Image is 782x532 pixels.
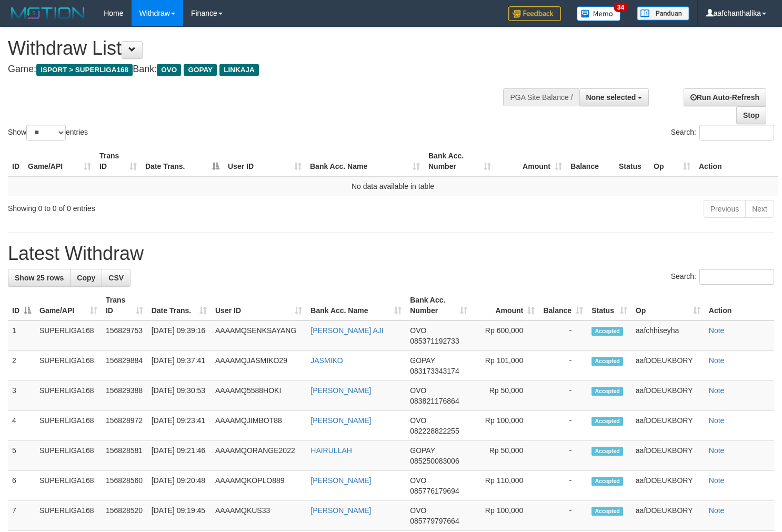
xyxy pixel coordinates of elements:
[410,487,459,495] span: Copy 085776179694 to clipboard
[539,471,587,501] td: -
[211,471,306,501] td: AAAAMQKOPLO889
[310,446,352,455] a: HAIRULLAH
[410,506,426,515] span: OVO
[709,416,725,425] a: Note
[709,446,725,455] a: Note
[539,501,587,531] td: -
[8,38,511,59] h1: Withdraw List
[736,106,766,124] a: Stop
[566,146,615,176] th: Balance
[147,411,211,441] td: [DATE] 09:23:41
[495,146,566,176] th: Amount: activate to sort column ascending
[211,381,306,411] td: AAAAMQ5588HOKI
[591,417,623,426] span: Accepted
[539,351,587,381] td: -
[410,446,435,455] span: GOPAY
[147,351,211,381] td: [DATE] 09:37:41
[77,274,95,282] span: Copy
[410,386,426,395] span: OVO
[539,441,587,471] td: -
[631,290,705,320] th: Op: activate to sort column ascending
[147,501,211,531] td: [DATE] 09:19:45
[472,501,539,531] td: Rp 100,000
[310,506,371,515] a: [PERSON_NAME]
[147,471,211,501] td: [DATE] 09:20:48
[472,290,539,320] th: Amount: activate to sort column ascending
[102,441,147,471] td: 156828581
[472,471,539,501] td: Rp 110,000
[8,351,35,381] td: 2
[8,176,778,196] td: No data available in table
[102,381,147,411] td: 156829388
[539,320,587,351] td: -
[709,386,725,395] a: Note
[35,290,102,320] th: Game/API: activate to sort column ascending
[705,290,774,320] th: Action
[8,290,35,320] th: ID: activate to sort column descending
[211,351,306,381] td: AAAAMQJASMIKO29
[406,290,472,320] th: Bank Acc. Number: activate to sort column ascending
[108,274,124,282] span: CSV
[699,125,774,140] input: Search:
[211,320,306,351] td: AAAAMQSENKSAYANG
[102,471,147,501] td: 156828560
[8,441,35,471] td: 5
[8,146,24,176] th: ID
[211,441,306,471] td: AAAAMQORANGE2022
[306,290,406,320] th: Bank Acc. Name: activate to sort column ascending
[591,477,623,486] span: Accepted
[224,146,306,176] th: User ID: activate to sort column ascending
[310,386,371,395] a: [PERSON_NAME]
[704,200,746,218] a: Previous
[310,356,343,365] a: JASMIKO
[36,64,133,76] span: ISPORT > SUPERLIGA168
[8,320,35,351] td: 1
[410,517,459,525] span: Copy 085779797664 to clipboard
[699,269,774,285] input: Search:
[306,146,424,176] th: Bank Acc. Name: activate to sort column ascending
[70,269,102,287] a: Copy
[631,320,705,351] td: aafchhiseyha
[410,416,426,425] span: OVO
[310,326,383,335] a: [PERSON_NAME] AJI
[637,6,689,21] img: panduan.png
[35,501,102,531] td: SUPERLIGA168
[631,441,705,471] td: aafDOEUKBORY
[35,471,102,501] td: SUPERLIGA168
[410,326,426,335] span: OVO
[591,357,623,366] span: Accepted
[579,88,649,106] button: None selected
[184,64,217,76] span: GOPAY
[472,381,539,411] td: Rp 50,000
[649,146,695,176] th: Op: activate to sort column ascending
[671,125,774,140] label: Search:
[472,411,539,441] td: Rp 100,000
[586,93,636,102] span: None selected
[410,397,459,405] span: Copy 083821176864 to clipboard
[8,411,35,441] td: 4
[591,387,623,396] span: Accepted
[631,471,705,501] td: aafDOEUKBORY
[102,269,131,287] a: CSV
[8,125,88,140] label: Show entries
[147,320,211,351] td: [DATE] 09:39:16
[8,381,35,411] td: 3
[695,146,778,176] th: Action
[102,320,147,351] td: 156829753
[35,441,102,471] td: SUPERLIGA168
[539,290,587,320] th: Balance: activate to sort column ascending
[95,146,141,176] th: Trans ID: activate to sort column ascending
[424,146,495,176] th: Bank Acc. Number: activate to sort column ascending
[8,5,88,21] img: MOTION_logo.png
[102,501,147,531] td: 156828520
[591,507,623,516] span: Accepted
[631,351,705,381] td: aafDOEUKBORY
[147,290,211,320] th: Date Trans.: activate to sort column ascending
[503,88,579,106] div: PGA Site Balance /
[631,411,705,441] td: aafDOEUKBORY
[631,501,705,531] td: aafDOEUKBORY
[102,351,147,381] td: 156829884
[219,64,259,76] span: LINKAJA
[410,427,459,435] span: Copy 082228822255 to clipboard
[35,381,102,411] td: SUPERLIGA168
